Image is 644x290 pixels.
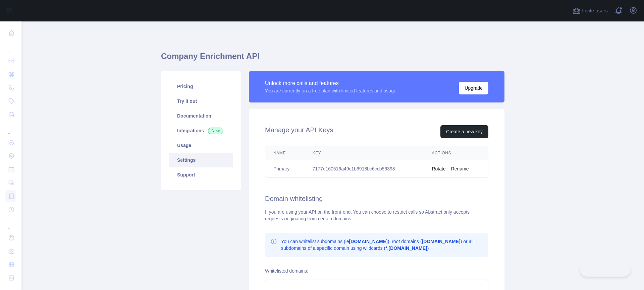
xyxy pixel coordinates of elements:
div: If you are using your API on the front-end. You can choose to restrict calls so Abstract only acc... [265,209,488,222]
div: ... [5,40,16,54]
b: [DOMAIN_NAME] [422,239,461,244]
b: *.[DOMAIN_NAME] [385,245,427,251]
th: Name [265,146,305,160]
a: Pricing [169,79,233,94]
h2: Manage your API Keys [265,125,333,138]
button: Create a new key [440,125,488,138]
a: Try it out [169,94,233,108]
th: Key [305,146,424,160]
a: Integrations New [169,123,233,138]
a: Support [169,167,233,182]
div: ... [5,122,16,135]
div: ... [5,217,16,230]
button: Upgrade [459,82,488,94]
h2: Domain whitelisting [265,194,488,203]
div: You are currently on a free plan with limited features and usage [265,87,396,94]
span: New [208,128,223,134]
span: Invite users [582,7,608,15]
iframe: Toggle Customer Support [580,263,631,277]
button: Invite users [571,5,609,16]
th: Actions [424,146,488,160]
a: Settings [169,153,233,167]
button: Rename [451,165,469,172]
div: Unlock more calls and features [265,79,396,87]
h1: Company Enrichment API [161,51,504,67]
label: Whitelisted domains: [265,268,308,274]
td: Primary [265,160,305,178]
b: [DOMAIN_NAME] [349,239,388,244]
button: Rotate [432,165,445,172]
a: Usage [169,138,233,153]
p: You can whitelist subdomains (ie ), root domains ( ) or all subdomains of a specific domain using... [281,238,483,251]
td: 7177d160516a49c1b6918bc6ccb56398 [305,160,424,178]
a: Documentation [169,108,233,123]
